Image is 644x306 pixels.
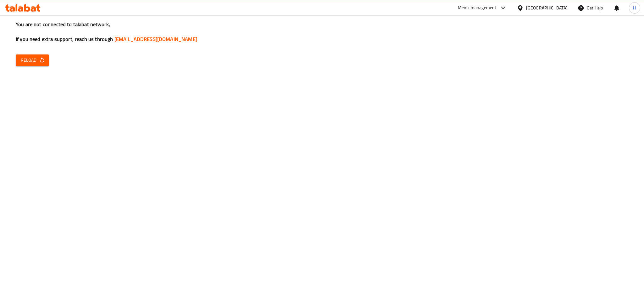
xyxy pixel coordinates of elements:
[16,54,49,66] button: Reload
[633,4,636,11] span: H
[114,34,197,44] a: [EMAIL_ADDRESS][DOMAIN_NAME]
[526,4,568,11] div: [GEOGRAPHIC_DATA]
[16,21,628,43] h3: You are not connected to talabat network, If you need extra support, reach us through
[21,56,44,64] span: Reload
[458,4,497,12] div: Menu-management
